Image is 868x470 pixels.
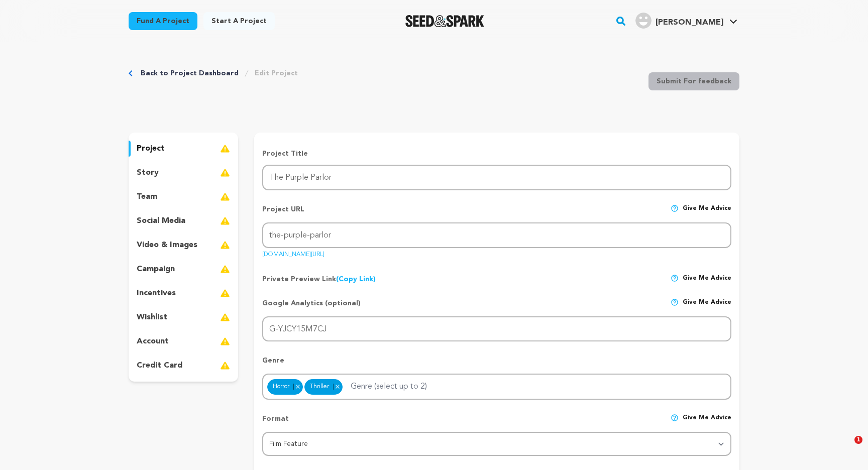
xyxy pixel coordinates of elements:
button: Remove item: 14 [293,384,302,390]
input: UA-XXXXXXXX-X [262,316,731,342]
img: warning-full.svg [220,239,230,251]
button: team [129,189,238,205]
p: Google Analytics (optional) [262,298,361,316]
button: story [129,165,238,181]
p: Genre [262,356,731,374]
button: project [129,141,238,157]
span: Give me advice [683,298,731,316]
p: video & images [137,239,197,251]
div: Horror [267,379,303,395]
img: help-circle.svg [671,204,679,212]
p: Project URL [262,204,304,222]
img: Seed&Spark Logo Dark Mode [405,15,484,27]
input: Project URL [262,222,731,248]
p: Private Preview Link [262,274,376,284]
p: campaign [137,263,175,275]
img: warning-full.svg [220,335,230,347]
button: social media [129,213,238,229]
div: Thriller [304,379,343,395]
button: Submit For feedback [648,72,739,90]
a: (Copy Link) [336,276,376,283]
img: warning-full.svg [220,143,230,155]
img: help-circle.svg [671,414,679,422]
img: help-circle.svg [671,274,679,282]
img: warning-full.svg [220,287,230,299]
p: team [137,191,157,203]
div: Kyle F.'s Profile [635,13,723,29]
button: video & images [129,237,238,253]
p: incentives [137,287,176,299]
iframe: Intercom live chat [834,436,858,460]
button: campaign [129,261,238,277]
a: Start a project [203,12,275,30]
img: warning-full.svg [220,311,230,323]
div: Breadcrumb [129,68,298,78]
a: Fund a project [129,12,197,30]
a: Seed&Spark Homepage [405,15,484,27]
p: account [137,335,169,347]
span: Kyle F.'s Profile [633,11,739,32]
img: user.png [635,13,652,29]
button: incentives [129,285,238,301]
img: warning-full.svg [220,215,230,227]
p: project [137,143,165,155]
button: Remove item: 24 [333,384,342,390]
span: [PERSON_NAME] [656,19,723,27]
span: 1 [854,436,862,444]
button: credit card [129,358,238,374]
span: Give me advice [683,274,731,284]
a: Kyle F.'s Profile [633,11,739,29]
img: help-circle.svg [671,298,679,306]
a: [DOMAIN_NAME][URL] [262,248,324,258]
span: Give me advice [683,414,731,432]
img: warning-full.svg [220,263,230,275]
img: warning-full.svg [220,167,230,179]
input: Genre (select up to 2) [345,377,449,393]
p: Project Title [262,149,731,159]
p: social media [137,215,185,227]
p: story [137,167,159,179]
a: Edit Project [255,68,298,78]
input: Project Name [262,165,731,190]
p: Format [262,414,289,432]
p: credit card [137,360,182,372]
span: Give me advice [683,204,731,222]
button: account [129,333,238,349]
img: warning-full.svg [220,360,230,372]
button: wishlist [129,309,238,325]
img: warning-full.svg [220,191,230,203]
p: wishlist [137,311,167,323]
a: Back to Project Dashboard [141,68,239,78]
